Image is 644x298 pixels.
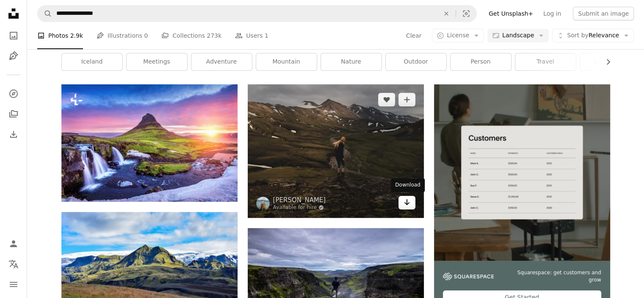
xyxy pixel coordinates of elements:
[504,269,601,284] span: Squarespace: get customers and grow
[600,53,610,70] button: scroll list to the right
[515,53,576,70] a: travel
[398,196,415,209] a: Download
[5,276,22,293] button: Menu
[97,22,148,49] a: Illustrations 0
[580,53,641,70] a: landscape
[273,204,326,211] a: Available for hire
[5,47,22,64] a: Illustrations
[502,31,534,40] span: Landscape
[256,53,317,70] a: mountain
[207,31,221,40] span: 273k
[378,93,395,106] button: Like
[61,84,238,202] img: Kirkjufell at sunrise in Iceland. Beautiful landscape and sunrise.
[248,283,424,290] a: person standing on top of rocky hill viewing lake under gray clouds during daytime
[5,235,22,252] a: Log in / Sign up
[443,273,494,280] img: file-1747939142011-51e5cc87e3c9
[573,7,634,20] button: Submit an image
[161,22,221,49] a: Collections 273k
[265,31,268,40] span: 1
[248,84,424,218] img: woman standing on cliff
[5,256,22,273] button: Language
[62,53,122,70] a: iceland
[5,106,22,123] a: Collections
[487,29,549,42] button: Landscape
[484,7,538,20] a: Get Unsplash+
[61,139,238,147] a: Kirkjufell at sunrise in Iceland. Beautiful landscape and sunrise.
[191,53,252,70] a: adventure
[5,5,22,24] a: Home — Unsplash
[248,147,424,155] a: woman standing on cliff
[144,31,148,40] span: 0
[61,267,238,274] a: a grassy field with a mountain in the background
[447,32,469,39] span: License
[37,5,477,22] form: Find visuals sitewide
[552,29,634,42] button: Sort byRelevance
[451,53,511,70] a: person
[5,85,22,102] a: Explore
[386,53,446,70] a: outdoor
[38,6,52,22] button: Search Unsplash
[235,22,268,49] a: Users 1
[437,6,456,22] button: Clear
[406,29,422,42] button: Clear
[567,32,588,39] span: Sort by
[273,196,326,204] a: [PERSON_NAME]
[256,197,270,210] img: Go to Emma Francis's profile
[434,84,610,261] img: file-1747939376688-baf9a4a454ffimage
[567,31,619,40] span: Relevance
[538,7,566,20] a: Log in
[456,6,476,22] button: Visual search
[321,53,381,70] a: nature
[391,178,425,192] div: Download
[127,53,187,70] a: meetings
[5,27,22,44] a: Photos
[5,126,22,143] a: Download History
[398,93,415,106] button: Add to Collection
[432,29,484,42] button: License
